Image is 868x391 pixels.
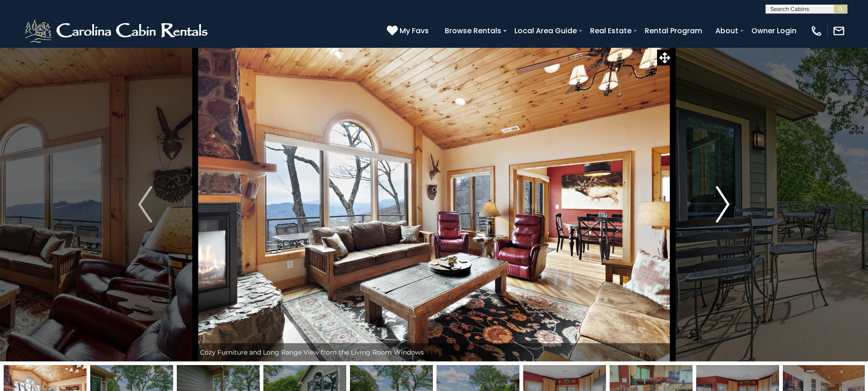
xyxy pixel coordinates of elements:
a: Real Estate [586,23,636,39]
img: arrow [138,186,152,223]
a: Owner Login [747,23,801,39]
a: Rental Program [640,23,707,39]
a: My Favs [387,25,431,37]
img: White-1-2.png [23,17,212,45]
button: Previous [95,47,195,361]
img: phone-regular-white.png [810,25,823,37]
a: Browse Rentals [440,23,506,39]
img: arrow [716,186,729,223]
span: My Favs [400,25,429,36]
div: Cozy Furniture and Long Range View from the Living Room Windows [195,343,673,361]
button: Next [673,47,773,361]
img: mail-regular-white.png [832,25,845,37]
a: About [711,23,743,39]
a: Local Area Guide [510,23,581,39]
